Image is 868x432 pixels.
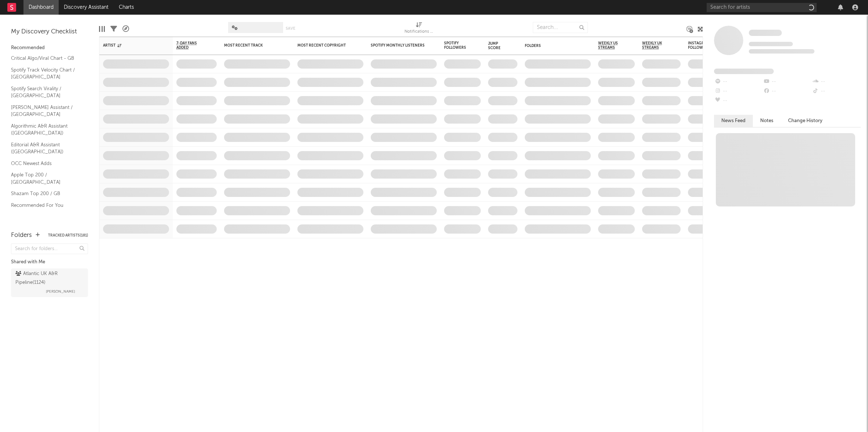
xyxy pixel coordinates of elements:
div: Notifications (Artist) [404,18,434,40]
div: Spotify Monthly Listeners [371,43,426,48]
div: Filters [110,18,117,40]
div: Spotify Followers [444,41,470,50]
button: News Feed [714,115,753,127]
button: Notes [753,115,781,127]
div: Edit Columns [99,18,105,40]
div: Artist [103,43,158,48]
div: Jump Score [488,41,506,50]
a: Critical Algo/Viral Chart - GB [11,54,81,62]
a: Shazam Top 200 / GB [11,190,81,198]
div: -- [714,96,763,106]
a: Algorithmic A&R Assistant ([GEOGRAPHIC_DATA]) [11,122,81,137]
a: Apple Top 200 / [GEOGRAPHIC_DATA] [11,171,81,186]
a: Atlantic UK A&R Pipeline(1124)[PERSON_NAME] [11,268,88,297]
a: Spotify Track Velocity Chart / [GEOGRAPHIC_DATA] [11,66,81,81]
div: Notifications (Artist) [404,28,434,36]
span: Some Artist [749,30,782,36]
span: Fans Added by Platform [714,69,774,74]
span: 0 fans last week [749,49,814,54]
a: Recommended For You [11,201,81,209]
div: A&R Pipeline [122,18,129,40]
span: Weekly US Streams [598,41,624,50]
div: -- [714,87,763,96]
span: 7-Day Fans Added [176,41,206,50]
div: Shared with Me [11,258,88,267]
span: Tracking Since: [DATE] [749,42,793,46]
span: [PERSON_NAME] [46,287,75,296]
div: -- [812,87,861,96]
div: -- [763,77,812,87]
a: [PERSON_NAME] Assistant / [GEOGRAPHIC_DATA] [11,103,81,118]
div: Folders [11,231,32,240]
input: Search for folders... [11,244,88,254]
div: -- [812,77,861,87]
div: Recommended [11,44,88,52]
input: Search... [533,22,588,33]
a: Spotify Search Virality / [GEOGRAPHIC_DATA] [11,85,81,100]
div: -- [714,77,763,87]
a: Some Artist [749,29,782,37]
div: Instagram Followers [688,41,714,50]
div: Atlantic UK A&R Pipeline ( 1124 ) [15,270,82,287]
span: Weekly UK Streams [642,41,670,50]
button: Save [286,26,295,30]
div: -- [763,87,812,96]
input: Search for artists [707,3,817,12]
button: Tracked Artists(181) [48,234,88,237]
button: Change History [781,115,830,127]
div: Most Recent Copyright [297,43,352,48]
div: My Discovery Checklist [11,28,88,36]
div: Most Recent Track [224,43,279,48]
div: Folders [525,44,580,48]
a: Editorial A&R Assistant ([GEOGRAPHIC_DATA]) [11,141,81,156]
a: OCC Newest Adds [11,160,81,168]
